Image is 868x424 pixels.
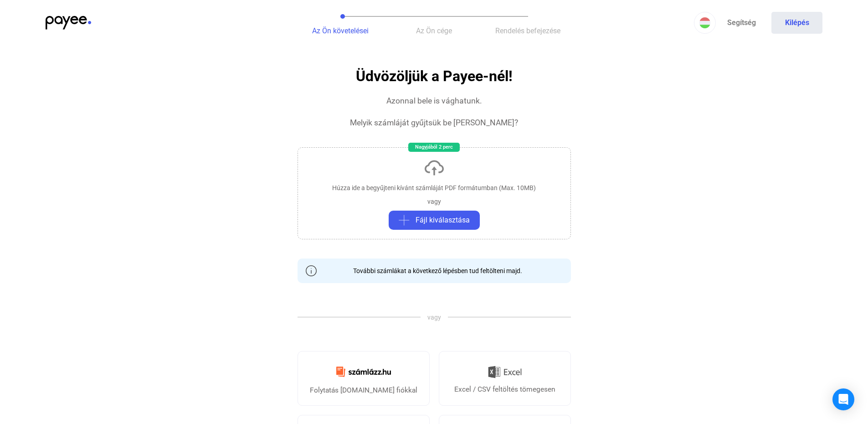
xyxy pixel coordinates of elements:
img: upload-cloud [423,157,445,179]
span: vagy [421,313,448,322]
div: Excel / CSV feltöltés tömegesen [454,384,555,395]
h1: Üdvözöljük a Payee-nél! [356,68,513,84]
img: Excel [488,362,522,382]
img: plus-grey [399,215,410,226]
button: HU [694,12,716,34]
span: Rendelés befejezése [495,26,560,35]
button: plus-greyFájl kiválasztása [389,211,480,230]
a: Segítség [716,12,767,34]
span: Az Ön cége [416,26,452,35]
button: Kilépés [771,12,822,34]
div: vagy [427,197,441,206]
span: Fájl kiválasztása [416,215,470,226]
div: Húzza ide a begyűjteni kívánt számláját PDF formátumban (Max. 10MB) [332,183,536,192]
div: Azonnal bele is vághatunk. [386,95,482,106]
div: Nagyjából 2 perc [408,143,460,152]
span: Az Ön követelései [312,26,369,35]
img: Számlázz.hu [331,361,396,383]
img: payee-logo [46,16,91,30]
img: info-grey-outline [306,265,317,276]
a: Excel / CSV feltöltés tömegesen [439,351,571,406]
div: További számlákat a következő lépésben tud feltölteni majd. [346,266,522,275]
div: Folytatás [DOMAIN_NAME] fiókkal [310,385,417,396]
div: Open Intercom Messenger [832,388,854,410]
div: Melyik számláját gyűjtsük be [PERSON_NAME]? [350,117,518,128]
a: Folytatás [DOMAIN_NAME] fiókkal [298,351,430,406]
img: HU [699,17,710,28]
